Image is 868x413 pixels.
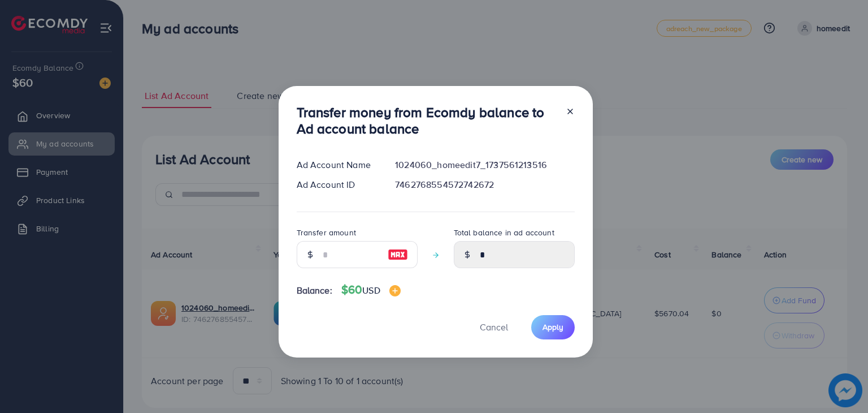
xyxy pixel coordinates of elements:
span: Cancel [480,321,508,333]
div: 1024060_homeedit7_1737561213516 [386,158,583,171]
span: USD [362,284,380,296]
label: Transfer amount [297,227,356,238]
span: Balance: [297,284,332,297]
h3: Transfer money from Ecomdy balance to Ad account balance [297,104,557,137]
h4: $60 [341,283,401,297]
label: Total balance in ad account [454,227,554,238]
div: 7462768554572742672 [386,178,583,191]
img: image [388,248,408,261]
div: Ad Account Name [288,158,387,171]
button: Apply [531,315,575,339]
img: image [389,285,401,296]
button: Cancel [466,315,522,339]
span: Apply [542,321,563,333]
div: Ad Account ID [288,178,387,191]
